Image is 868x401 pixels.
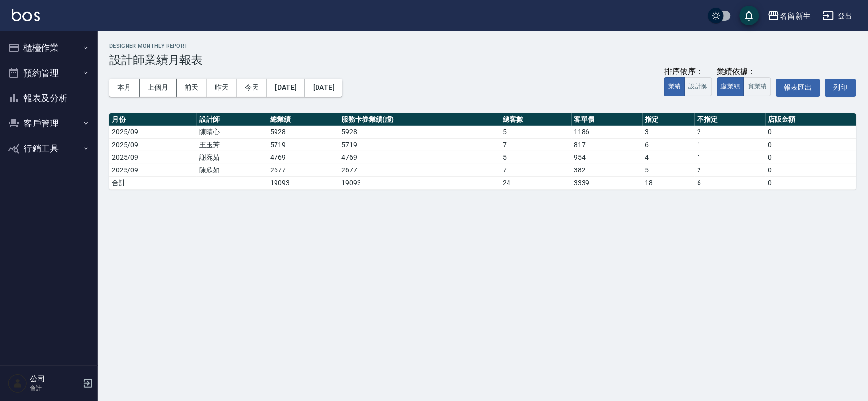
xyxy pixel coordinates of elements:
[177,79,207,97] button: 前天
[109,151,197,164] td: 2025/09
[207,79,237,97] button: 昨天
[764,6,815,26] button: 名留新生
[500,113,572,126] th: 總客數
[695,151,766,164] td: 1
[766,151,856,164] td: 0
[109,53,856,67] h3: 設計師業績月報表
[664,77,685,96] button: 業績
[109,176,197,189] td: 合計
[740,6,759,25] button: save
[744,77,771,96] button: 實業績
[4,111,94,136] button: 客戶管理
[695,113,766,126] th: 不指定
[268,164,339,176] td: 2677
[197,164,268,176] td: 陳欣如
[572,151,643,164] td: 954
[268,138,339,151] td: 5719
[109,43,856,49] h2: Designer Monthly Report
[4,61,94,86] button: 預約管理
[643,151,695,164] td: 4
[197,126,268,138] td: 陳晴心
[500,138,572,151] td: 7
[643,176,695,189] td: 18
[267,79,305,97] button: [DATE]
[197,138,268,151] td: 王玉芳
[339,164,500,176] td: 2677
[339,138,500,151] td: 5719
[717,67,771,77] div: 業績依據：
[643,138,695,151] td: 6
[109,79,140,97] button: 本月
[643,126,695,138] td: 3
[109,113,856,190] table: a dense table
[643,164,695,176] td: 5
[8,374,27,393] img: Person
[500,176,572,189] td: 24
[109,126,197,138] td: 2025/09
[695,138,766,151] td: 1
[339,126,500,138] td: 5928
[643,113,695,126] th: 指定
[664,67,712,77] div: 排序依序：
[268,176,339,189] td: 19093
[4,85,94,111] button: 報表及分析
[30,384,80,393] p: 會計
[500,126,572,138] td: 5
[780,10,811,22] div: 名留新生
[695,126,766,138] td: 2
[197,113,268,126] th: 設計師
[109,113,197,126] th: 月份
[268,113,339,126] th: 總業績
[572,126,643,138] td: 1186
[109,138,197,151] td: 2025/09
[572,113,643,126] th: 客單價
[268,126,339,138] td: 5928
[197,151,268,164] td: 謝宛茹
[766,126,856,138] td: 0
[30,374,80,384] h5: 公司
[695,164,766,176] td: 2
[237,79,268,97] button: 今天
[766,176,856,189] td: 0
[500,164,572,176] td: 7
[12,9,40,21] img: Logo
[766,113,856,126] th: 店販金額
[695,176,766,189] td: 6
[4,35,94,61] button: 櫃檯作業
[268,151,339,164] td: 4769
[339,113,500,126] th: 服務卡券業績(虛)
[305,79,342,97] button: [DATE]
[685,77,712,96] button: 設計師
[776,79,820,97] button: 報表匯出
[109,164,197,176] td: 2025/09
[825,79,856,97] button: 列印
[572,138,643,151] td: 817
[140,79,177,97] button: 上個月
[766,138,856,151] td: 0
[339,151,500,164] td: 4769
[572,176,643,189] td: 3339
[339,176,500,189] td: 19093
[766,164,856,176] td: 0
[4,136,94,161] button: 行銷工具
[500,151,572,164] td: 5
[819,7,856,25] button: 登出
[572,164,643,176] td: 382
[717,77,744,96] button: 虛業績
